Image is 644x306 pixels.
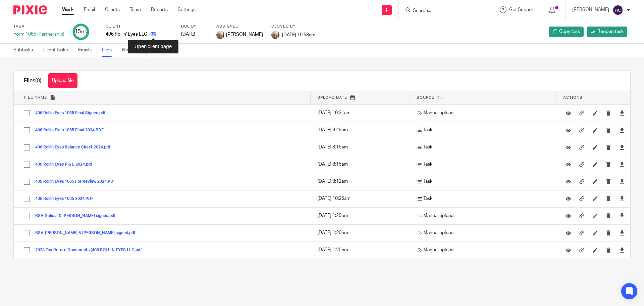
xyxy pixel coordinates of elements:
a: Download [620,247,625,253]
input: Select [20,192,33,205]
span: Reopen task [597,28,624,35]
p: [DATE] 1:20pm [317,247,407,253]
p: Task [417,144,553,150]
a: Audit logs [152,44,177,57]
a: Notes (0) [122,44,147,57]
p: [DATE] 8:15am [317,144,407,150]
a: Team [130,6,141,13]
h1: Files [24,77,42,84]
p: Manual upload [417,110,553,116]
a: Download [620,229,625,236]
span: [DATE] 10:58am [282,32,315,37]
a: Download [620,195,625,202]
p: [DATE] 10:31am [317,110,407,116]
div: 15 [75,28,87,36]
button: Upload file [48,73,77,88]
a: Subtasks [13,44,38,57]
a: Client tasks [43,44,73,57]
p: [DATE] 1:20pm [317,212,407,219]
a: Email [84,6,95,13]
span: Copy task [559,28,580,35]
span: Get Support [509,7,535,12]
input: Search [412,8,473,14]
span: Upload date [317,96,347,99]
a: Copy task [549,27,584,37]
small: /15 [81,30,87,34]
label: Closed by [271,24,315,29]
p: [DATE] 8:15am [317,161,407,168]
button: 2023 Tax Return Documents (406 ROLLIN EYES LLC.pdf [35,248,147,253]
p: Task [417,161,553,168]
img: Pixie [13,5,47,14]
button: 406 Rollin Eyes 1065 For Review 2024.PDF [35,179,121,184]
p: [DATE] 8:12am [317,178,407,185]
p: Manual upload [417,229,553,236]
a: Download [620,161,625,168]
div: [DATE] [181,31,208,38]
span: (9) [35,78,42,83]
span: File name [24,96,47,99]
a: Work [62,6,74,13]
p: [DATE] 1:20pm [317,229,407,236]
button: BSA-Salicia & [PERSON_NAME] signed.pdf [35,214,121,218]
span: Actions [563,96,583,99]
button: 406 Rollin Eyes 1065 Final 2024.PDF [35,128,109,133]
input: Select [20,175,33,188]
a: Files [102,44,117,57]
a: Emails [78,44,97,57]
p: [DATE] 10:25am [317,195,407,202]
a: Download [620,144,625,150]
button: 406 Rollin Eyes Balance Sheet 2024.pdf [35,145,115,150]
input: Select [20,107,33,120]
button: 406 Rollin Eyes P & L 2024.pdf [35,162,97,167]
div: Form 1065 (Partnership) [13,31,64,38]
a: Settings [178,6,196,13]
input: Select [20,210,33,222]
a: Reopen task [587,27,627,37]
p: 406 Rollin' Eyes LLC [106,31,147,38]
input: Select [20,141,33,154]
label: Task [13,24,64,29]
a: Download [620,110,625,116]
p: Task [417,195,553,202]
a: Download [620,127,625,133]
input: Select [20,244,33,257]
img: kim_profile.jpg [271,31,279,39]
p: Manual upload [417,212,553,219]
p: [PERSON_NAME] [572,6,609,13]
p: Manual upload [417,247,553,253]
label: Due by [181,24,208,29]
span: [PERSON_NAME] [226,31,263,38]
p: Task [417,127,553,133]
a: Reports [151,6,168,13]
label: Assignee [216,24,263,29]
a: Download [620,178,625,185]
img: svg%3E [612,5,623,15]
img: kim_profile.jpg [216,31,224,39]
button: BSA-[PERSON_NAME] & [PERSON_NAME] signed.pdf [35,231,141,235]
a: Clients [105,6,120,13]
p: [DATE] 6:45am [317,127,407,133]
a: Download [620,212,625,219]
button: 406 Rollin Eyes 1065 2024.PDF [35,196,99,201]
input: Select [20,227,33,239]
input: Select [20,158,33,171]
input: Select [20,124,33,137]
label: Client [106,24,173,29]
p: Task [417,178,553,185]
button: 406 Rollin Eyes 1065 Final Signed.pdf [35,111,111,116]
span: Source [417,96,434,99]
